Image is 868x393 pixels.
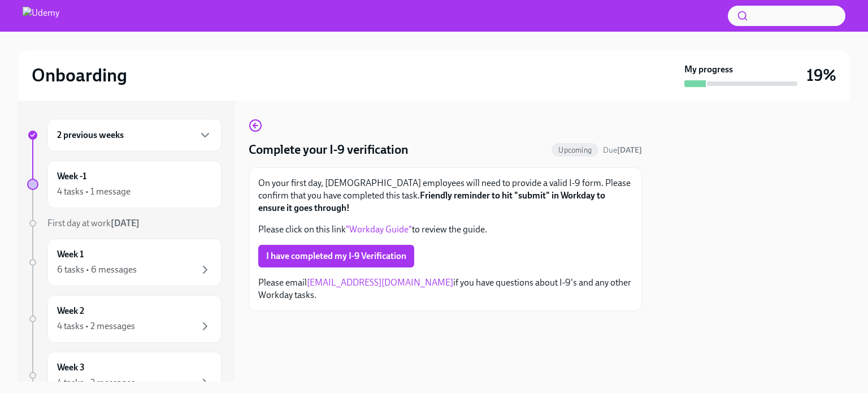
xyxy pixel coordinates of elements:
[57,305,84,317] h6: Week 2
[57,170,86,183] h6: Week -1
[57,185,131,198] div: 4 tasks • 1 message
[111,218,140,228] strong: [DATE]
[258,223,632,236] p: Please click on this link to review the guide.
[57,377,135,389] div: 4 tasks • 2 messages
[684,63,733,76] strong: My progress
[27,295,222,343] a: Week 24 tasks • 2 messages
[57,264,137,276] div: 6 tasks • 6 messages
[249,141,409,158] h4: Complete your I-9 verification
[27,161,222,208] a: Week -14 tasks • 1 message
[57,248,84,261] h6: Week 1
[603,145,642,156] span: October 8th, 2025 11:00
[258,190,605,213] strong: Friendly reminder to hit "submit" in Workday to ensure it goes through!
[552,146,598,154] span: Upcoming
[47,119,222,152] div: 2 previous weeks
[47,218,140,228] span: First day at work
[258,177,632,214] p: On your first day, [DEMOGRAPHIC_DATA] employees will need to provide a valid I-9 form. Please con...
[346,224,412,235] a: "Workday Guide"
[603,145,642,155] span: Due
[27,239,222,286] a: Week 16 tasks • 6 messages
[258,277,632,301] p: Please email if you have questions about I-9's and any other Workday tasks.
[266,251,406,262] span: I have completed my I-9 Verification
[32,64,127,87] h2: Onboarding
[57,320,135,332] div: 4 tasks • 2 messages
[57,361,85,374] h6: Week 3
[27,217,222,230] a: First day at work[DATE]
[307,277,453,288] a: [EMAIL_ADDRESS][DOMAIN_NAME]
[806,65,836,85] h3: 19%
[258,245,414,267] button: I have completed my I-9 Verification
[57,129,124,141] h6: 2 previous weeks
[23,7,59,25] img: Udemy
[617,145,642,155] strong: [DATE]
